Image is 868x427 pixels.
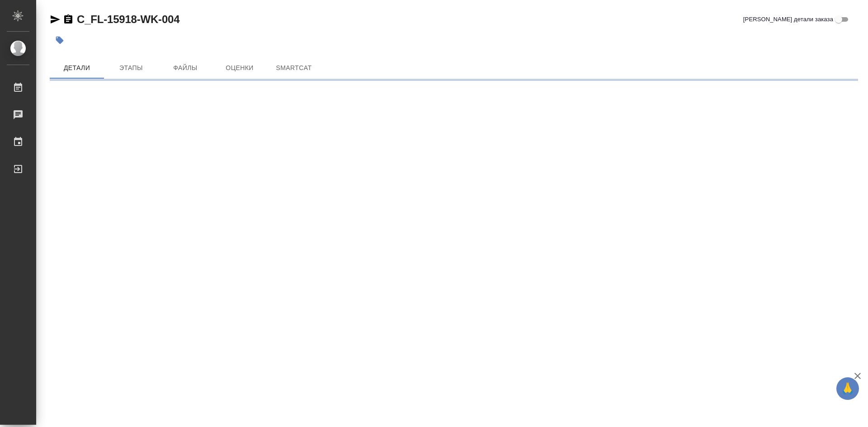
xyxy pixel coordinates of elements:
[836,377,859,400] button: 🙏
[50,14,61,25] button: Скопировать ссылку для ЯМессенджера
[109,62,153,74] span: Этапы
[55,62,99,74] span: Детали
[77,13,179,25] a: C_FL-15918-WK-004
[840,379,855,398] span: 🙏
[218,62,261,74] span: Оценки
[50,30,70,50] button: Добавить тэг
[164,62,207,74] span: Файлы
[63,14,74,25] button: Скопировать ссылку
[743,15,833,24] span: [PERSON_NAME] детали заказа
[272,62,316,74] span: SmartCat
